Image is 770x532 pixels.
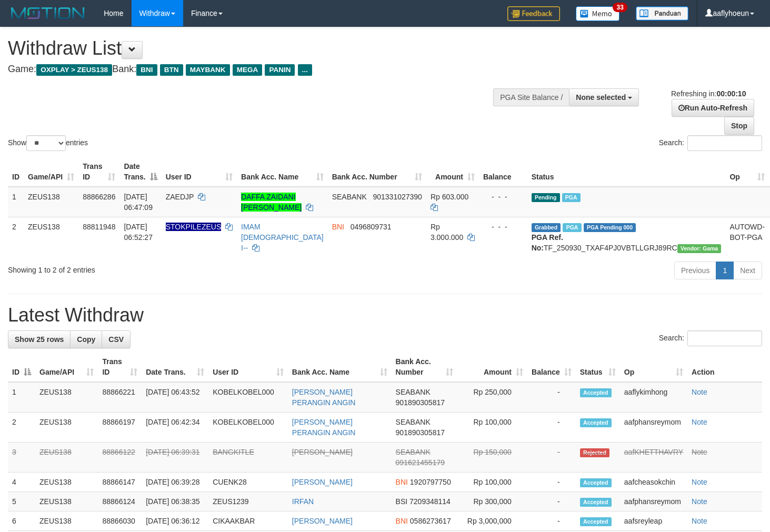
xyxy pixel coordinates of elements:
[26,135,66,151] select: Showentries
[8,217,24,257] td: 2
[298,64,312,76] span: ...
[396,428,445,437] span: Copy 901890305817 to clipboard
[292,517,353,525] a: [PERSON_NAME]
[527,511,576,531] td: -
[35,492,98,511] td: ZEUS138
[78,157,119,187] th: Trans ID: activate to sort column ascending
[98,382,142,413] td: 88866221
[8,330,71,348] a: Show 25 rows
[692,388,707,396] a: Note
[241,223,324,252] a: IMAM [DEMOGRAPHIC_DATA] I--
[527,443,576,473] td: -
[725,157,769,187] th: Op: activate to sort column ascending
[136,64,157,76] span: BNI
[692,517,707,525] a: Note
[580,448,609,457] span: Rejected
[186,64,230,76] span: MAYBANK
[142,352,208,382] th: Date Trans.: activate to sort column ascending
[479,157,527,187] th: Balance
[8,260,313,275] div: Showing 1 to 2 of 2 entries
[8,135,88,151] label: Show entries
[620,382,687,413] td: aaflykimhong
[483,192,523,202] div: - - -
[70,330,102,348] a: Copy
[687,135,762,151] input: Search:
[8,352,35,382] th: ID: activate to sort column descending
[8,413,35,443] td: 2
[580,517,612,526] span: Accepted
[351,223,392,231] span: Copy 0496809731 to clipboard
[288,352,392,382] th: Bank Acc. Name: activate to sort column ascending
[208,382,288,413] td: KOBELKOBEL000
[580,388,612,397] span: Accepted
[83,223,115,231] span: 88811948
[724,117,754,135] a: Stop
[8,157,24,187] th: ID
[493,88,569,106] div: PGA Site Balance /
[15,335,64,344] span: Show 25 rows
[24,157,78,187] th: Game/API: activate to sort column ascending
[687,330,762,346] input: Search:
[431,193,468,201] span: Rp 603.000
[8,5,88,21] img: MOTION_logo.png
[677,244,722,253] span: Vendor URL: https://trx31.1velocity.biz
[532,223,561,232] span: Grabbed
[241,193,302,212] a: DAFFA ZAIDANI [PERSON_NAME]
[692,478,707,486] a: Note
[620,492,687,511] td: aafphansreymom
[692,418,707,426] a: Note
[8,492,35,511] td: 5
[142,413,208,443] td: [DATE] 06:42:34
[426,157,479,187] th: Amount: activate to sort column ascending
[569,88,639,106] button: None selected
[527,217,726,257] td: TF_250930_TXAF4PJ0VBTLLGRJ89RC
[410,478,451,486] span: Copy 1920797750 to clipboard
[233,64,263,76] span: MEGA
[124,193,153,212] span: [DATE] 06:47:09
[716,89,746,98] strong: 00:00:10
[457,382,527,413] td: Rp 250,000
[292,418,356,437] a: [PERSON_NAME] PERANGIN ANGIN
[208,413,288,443] td: KOBELKOBEL000
[35,511,98,531] td: ZEUS138
[457,511,527,531] td: Rp 3,000,000
[576,352,620,382] th: Status: activate to sort column ascending
[36,64,112,76] span: OXPLAY > ZEUS138
[532,193,560,202] span: Pending
[8,305,762,326] h1: Latest Withdraw
[166,223,222,231] span: Nama rekening ada tanda titik/strip, harap diedit
[692,448,707,456] a: Note
[507,6,560,21] img: Feedback.jpg
[580,478,612,487] span: Accepted
[102,330,131,348] a: CSV
[237,157,328,187] th: Bank Acc. Name: activate to sort column ascending
[613,3,627,12] span: 33
[98,511,142,531] td: 88866030
[563,223,581,232] span: Marked by aafsreyleap
[98,492,142,511] td: 88866124
[35,443,98,473] td: ZEUS138
[396,398,445,407] span: Copy 901890305817 to clipboard
[527,473,576,492] td: -
[576,93,626,102] span: None selected
[98,443,142,473] td: 88866122
[24,187,78,217] td: ZEUS138
[8,443,35,473] td: 3
[328,157,426,187] th: Bank Acc. Number: activate to sort column ascending
[716,262,734,279] a: 1
[527,382,576,413] td: -
[725,217,769,257] td: AUTOWD-BOT-PGA
[332,193,367,201] span: SEABANK
[620,413,687,443] td: aafphansreymom
[124,223,153,242] span: [DATE] 06:52:27
[35,413,98,443] td: ZEUS138
[35,382,98,413] td: ZEUS138
[208,473,288,492] td: CUENK28
[160,64,183,76] span: BTN
[265,64,295,76] span: PANIN
[457,473,527,492] td: Rp 100,000
[396,418,431,426] span: SEABANK
[98,473,142,492] td: 88866147
[620,511,687,531] td: aafsreyleap
[620,443,687,473] td: aafKHETTHAVRY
